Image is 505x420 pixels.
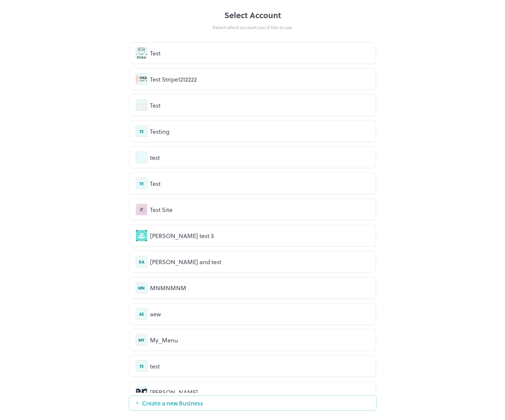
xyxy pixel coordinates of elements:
div: Test [150,101,370,110]
img: avatar [136,74,147,85]
div: Select which account you’d like to use. [129,24,377,31]
img: avatar [136,204,147,215]
div: [PERSON_NAME] test 3 [150,231,370,240]
div: Test Site [150,205,370,214]
div: TE [136,178,147,189]
div: Testing [150,127,370,136]
div: Test [150,179,370,188]
span: Create a new Business [139,400,206,406]
img: avatar [136,100,147,111]
div: TE [136,360,147,372]
div: My_Menu [150,335,370,344]
div: Test Stripe1212222 [150,75,370,84]
img: avatar [136,387,147,398]
div: MY [136,334,147,346]
div: [PERSON_NAME] [150,388,370,397]
div: MN [136,282,147,294]
img: avatar [136,152,147,163]
div: AE [136,308,147,320]
div: test [150,153,370,162]
img: avatar [136,230,147,241]
div: Select Account [129,9,377,21]
div: DA [136,256,147,267]
div: [PERSON_NAME] and test [150,257,370,266]
button: Create a new Business [129,396,377,411]
img: avatar [136,48,147,58]
div: MNMNMNM [150,283,370,292]
div: TE [136,125,147,137]
div: aew [150,309,370,318]
div: test [150,362,370,370]
div: Test [150,49,370,57]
